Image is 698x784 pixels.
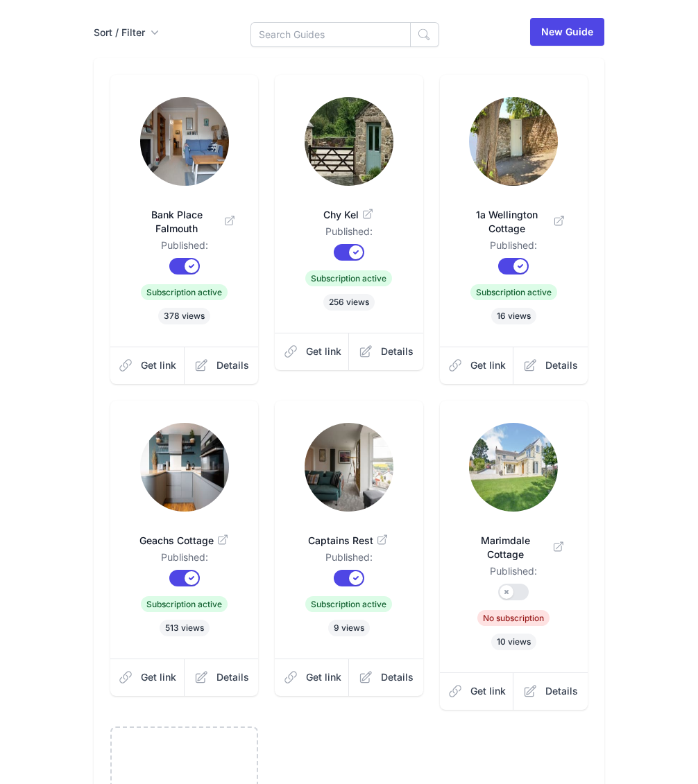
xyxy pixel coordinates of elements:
span: 1a Wellington Cottage [462,208,565,236]
img: qq76ulf8g3g7tdifdbc0lx31m9ir [305,423,393,512]
img: 0a1sb5gswlxnou6jtgxqi8ah9hek [469,97,558,186]
span: Get link [306,345,341,358]
dd: Published: [297,550,400,570]
span: Get link [470,358,506,372]
span: Chy Kel [297,208,400,222]
span: Details [545,358,578,372]
span: Subscription active [141,284,228,300]
span: 10 views [491,634,536,650]
span: 9 views [328,620,370,636]
a: Chy Kel [297,191,400,225]
a: Details [513,672,588,710]
a: Details [513,347,588,384]
span: 256 views [323,294,375,311]
dd: Published: [133,550,236,570]
a: Marimdale Cottage [462,517,565,564]
span: 16 views [491,308,536,324]
span: Bank Place Falmouth [133,208,236,236]
a: Details [185,347,259,384]
span: Get link [470,684,506,698]
span: Get link [141,670,176,684]
span: Details [216,358,249,372]
img: p8fn5ng107cx8sd7e2xxg4getzro [140,97,229,186]
span: Subscription active [305,596,392,612]
img: daq5wyluo8y4pp2zq0eeeqmw2np9 [140,423,229,512]
a: Captains Rest [297,517,400,550]
a: Details [349,659,423,696]
a: Geachs Cottage [133,517,236,550]
button: Sort / Filter [94,26,159,40]
dd: Published: [462,564,565,584]
span: Details [381,670,414,684]
span: Subscription active [470,284,557,300]
span: 513 views [160,620,210,636]
span: Marimdale Cottage [462,534,565,561]
a: 1a Wellington Cottage [462,191,565,238]
a: Get link [275,333,350,370]
span: Subscription active [141,596,228,612]
a: Get link [110,347,185,384]
a: Bank Place Falmouth [133,191,236,238]
span: Get link [141,358,176,372]
a: Details [185,659,259,696]
dd: Published: [133,238,236,258]
input: Search Guides [250,22,411,47]
span: Geachs Cottage [133,534,236,548]
span: 378 views [158,308,210,324]
a: Get link [275,659,350,696]
span: Details [545,684,578,698]
a: Get link [440,672,515,710]
img: domzf7uqmbgnobko5uicyrnovi1c [305,97,393,186]
a: New Guide [530,18,604,46]
a: Get link [440,347,515,384]
span: Captains Rest [297,534,400,548]
span: Subscription active [305,270,392,286]
span: Details [216,670,249,684]
span: No subscription [477,610,550,626]
dd: Published: [462,238,565,258]
dd: Published: [297,225,400,244]
a: Details [349,333,423,370]
img: ibu5rut91pefmy2xnkh27qtus8n8 [469,423,558,512]
a: Get link [110,659,185,696]
span: Details [381,345,414,358]
span: Get link [306,670,341,684]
